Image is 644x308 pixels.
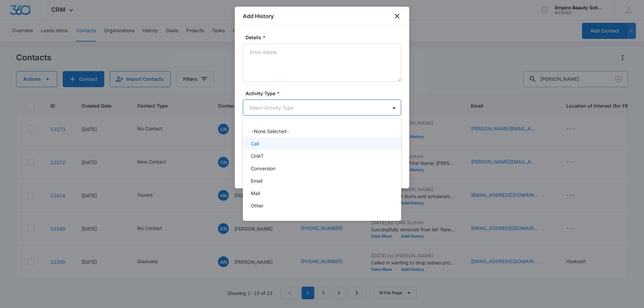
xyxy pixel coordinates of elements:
[251,152,264,160] p: CHAT
[251,140,259,147] p: Call
[251,214,260,222] p: P2P
[251,165,275,172] p: Conversion
[251,202,263,209] p: Other
[251,177,262,184] p: Email
[251,128,289,135] p: -None Selected-
[251,190,260,197] p: Mail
